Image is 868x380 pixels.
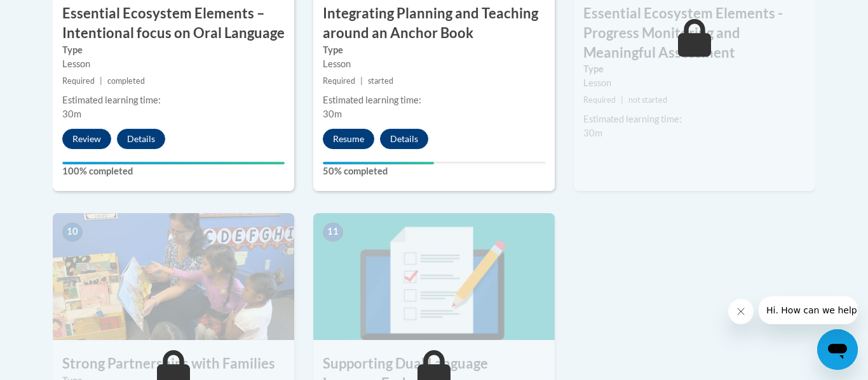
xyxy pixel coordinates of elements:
[323,93,545,107] div: Estimated learning time:
[323,108,342,119] span: 30m
[313,213,555,340] img: Course Image
[583,128,602,138] span: 30m
[53,354,294,374] h3: Strong Partnerships with Families
[62,223,83,242] span: 10
[728,299,754,324] iframe: Close message
[583,112,806,126] div: Estimated learning time:
[574,4,815,62] h3: Essential Ecosystem Elements - Progress Monitoring and Meaningful Assessment
[313,4,555,43] h3: Integrating Planning and Teaching around an Anchor Book
[583,76,806,90] div: Lesson
[323,162,434,164] div: Your progress
[323,164,545,178] label: 50% completed
[817,329,858,370] iframe: Button to launch messaging window
[100,76,102,86] span: |
[53,4,294,43] h3: Essential Ecosystem Elements – Intentional focus on Oral Language
[323,57,545,71] div: Lesson
[368,76,393,86] span: started
[323,43,545,57] label: Type
[62,93,285,107] div: Estimated learning time:
[323,223,343,242] span: 11
[628,95,667,105] span: not started
[380,129,428,149] button: Details
[62,57,285,71] div: Lesson
[323,129,374,149] button: Resume
[53,213,294,340] img: Course Image
[621,95,623,105] span: |
[583,62,806,76] label: Type
[107,76,145,86] span: completed
[62,43,285,57] label: Type
[62,162,285,164] div: Your progress
[323,76,355,86] span: Required
[62,164,285,178] label: 100% completed
[583,95,616,105] span: Required
[360,76,363,86] span: |
[117,129,165,149] button: Details
[8,9,103,19] span: Hi. How can we help?
[759,296,858,324] iframe: Message from company
[62,129,111,149] button: Review
[62,108,81,119] span: 30m
[62,76,95,86] span: Required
